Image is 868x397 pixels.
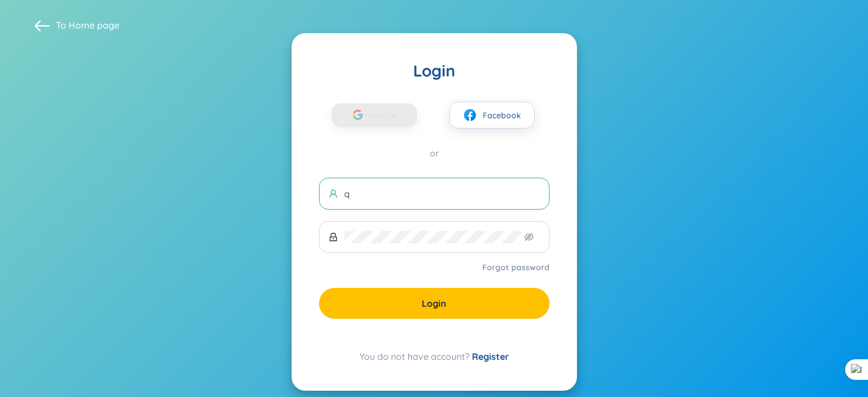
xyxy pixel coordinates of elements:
span: To [56,19,119,31]
button: facebookFacebook [449,102,535,129]
div: or [319,147,550,159]
a: Forgot password [482,262,550,273]
button: Login [319,288,550,319]
span: Google [369,103,402,127]
a: Register [472,351,509,362]
input: Username or Email [344,187,540,200]
a: Home page [68,19,119,31]
span: lock [329,232,338,242]
img: facebook [463,108,477,122]
span: user [329,189,338,198]
div: You do not have account? [319,350,550,363]
span: Login [422,297,446,310]
button: Google [332,103,417,127]
div: Login [319,61,550,81]
span: eye-invisible [524,232,534,242]
span: Facebook [483,109,521,122]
